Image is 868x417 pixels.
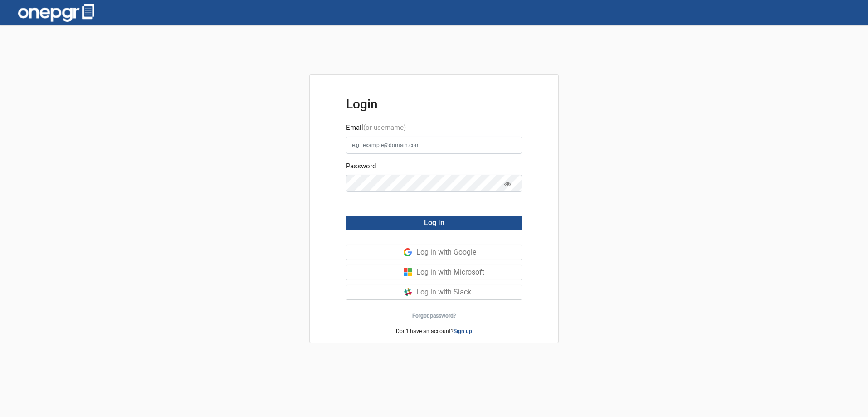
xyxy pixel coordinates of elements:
[346,123,406,133] label: Email
[412,313,456,319] a: Forgot password?
[346,161,376,172] label: Password
[416,265,522,280] div: Log in with Microsoft
[346,137,522,154] input: e.g., example@domain.com
[416,285,522,299] div: Log in with Slack
[18,4,94,22] img: one-pgr-logo-white.svg
[310,327,558,335] p: Don’t have an account?
[454,328,472,334] a: Sign up
[363,123,406,132] span: (or username)
[346,96,522,112] h3: Login
[416,245,522,260] div: Log in with Google
[346,216,522,230] button: Log In
[424,218,444,227] span: Log In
